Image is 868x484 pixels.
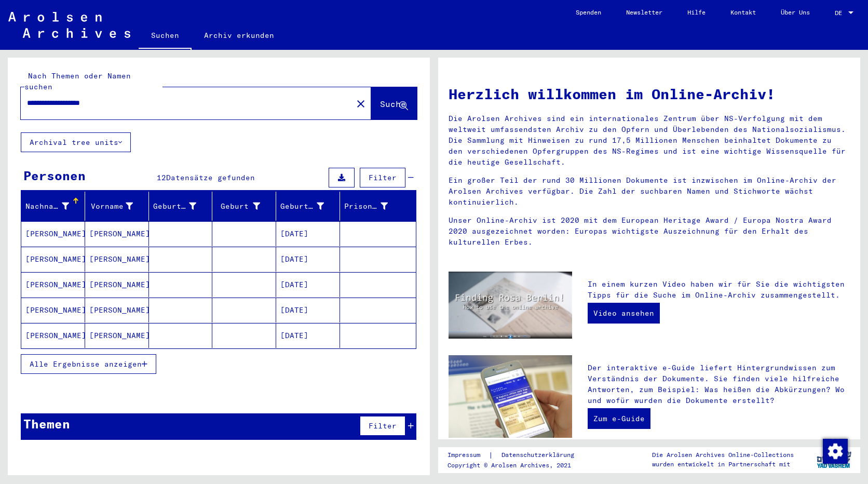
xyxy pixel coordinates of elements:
[280,198,340,214] div: Geburtsdatum
[447,450,489,461] a: Impressum
[280,201,324,212] div: Geburtsdatum
[588,362,850,406] p: Der interaktive e-Guide liefert Hintergrundwissen zum Verständnis der Dokumente. Sie finden viele...
[360,416,405,436] button: Filter
[85,192,149,221] mat-header-cell: Vorname
[149,192,213,221] mat-header-cell: Geburtsname
[447,461,587,470] p: Copyright © Arolsen Archives, 2021
[449,272,572,339] img: video.jpg
[276,247,340,272] mat-cell: [DATE]
[276,192,340,221] mat-header-cell: Geburtsdatum
[25,201,69,212] div: Nachname
[85,323,149,348] mat-cell: [PERSON_NAME]
[25,198,85,214] div: Nachname
[652,460,794,469] p: wurden entwickelt in Partnerschaft mit
[449,113,850,168] p: Die Arolsen Archives sind ein internationales Zentrum über NS-Verfolgung mit dem weltweit umfasse...
[355,98,367,110] mat-icon: close
[8,12,130,38] img: Arolsen_neg.svg
[21,298,85,322] mat-cell: [PERSON_NAME]
[369,173,397,182] span: Filter
[89,198,148,214] div: Vorname
[21,192,85,221] mat-header-cell: Nachname
[85,298,149,322] mat-cell: [PERSON_NAME]
[157,173,166,182] span: 12
[447,450,587,461] div: |
[85,247,149,272] mat-cell: [PERSON_NAME]
[276,323,340,348] mat-cell: [DATE]
[85,221,149,246] mat-cell: [PERSON_NAME]
[23,166,86,185] div: Personen
[192,23,287,48] a: Archiv erkunden
[360,168,405,187] button: Filter
[369,421,397,431] span: Filter
[153,201,197,212] div: Geburtsname
[588,408,650,429] a: Zum e-Guide
[449,355,572,438] img: eguide.jpg
[449,215,850,248] p: Unser Online-Archiv ist 2020 mit dem European Heritage Award / Europa Nostra Award 2020 ausgezeic...
[216,201,260,212] div: Geburt‏
[139,23,192,50] a: Suchen
[493,450,587,461] a: Datenschutzerklärung
[30,359,142,369] span: Alle Ergebnisse anzeigen
[21,354,156,374] button: Alle Ergebnisse anzeigen
[340,192,416,221] mat-header-cell: Prisoner #
[276,298,340,322] mat-cell: [DATE]
[276,272,340,297] mat-cell: [DATE]
[216,198,276,214] div: Geburt‏
[21,221,85,246] mat-cell: [PERSON_NAME]
[276,221,340,246] mat-cell: [DATE]
[212,192,276,221] mat-header-cell: Geburt‏
[588,303,660,324] a: Video ansehen
[652,450,794,460] p: Die Arolsen Archives Online-Collections
[24,71,131,91] mat-label: Nach Themen oder Namen suchen
[166,173,255,182] span: Datensätze gefunden
[449,83,850,105] h1: Herzlich willkommen im Online-Archiv!
[449,175,850,208] p: Ein großer Teil der rund 30 Millionen Dokumente ist inzwischen im Online-Archiv der Arolsen Archi...
[380,99,406,109] span: Suche
[588,279,850,301] p: In einem kurzen Video haben wir für Sie die wichtigsten Tipps für die Suche im Online-Archiv zusa...
[21,247,85,272] mat-cell: [PERSON_NAME]
[815,447,853,473] img: yv_logo.png
[822,438,847,463] div: Zustimmung ändern
[21,132,131,152] button: Archival tree units
[350,93,371,114] button: Clear
[153,198,212,214] div: Geburtsname
[835,9,846,17] span: DE
[23,414,70,433] div: Themen
[371,87,417,119] button: Suche
[823,439,848,464] img: Zustimmung ändern
[21,272,85,297] mat-cell: [PERSON_NAME]
[89,201,133,212] div: Vorname
[344,198,403,214] div: Prisoner #
[85,272,149,297] mat-cell: [PERSON_NAME]
[21,323,85,348] mat-cell: [PERSON_NAME]
[344,201,388,212] div: Prisoner #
